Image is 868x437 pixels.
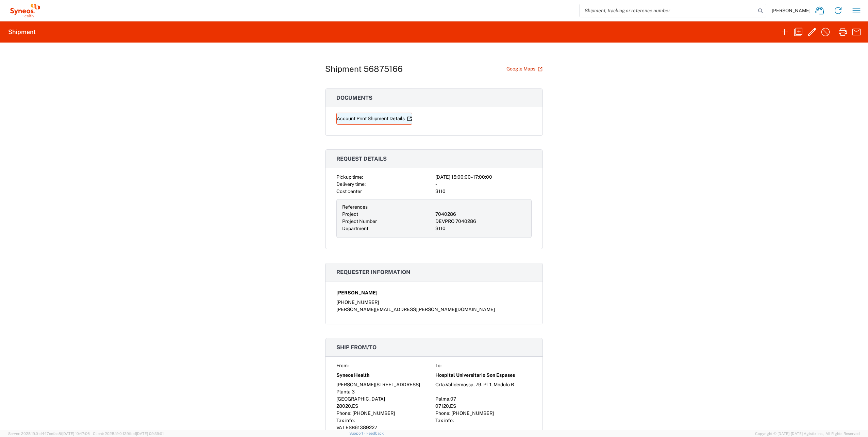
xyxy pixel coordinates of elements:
span: From: [336,363,349,368]
a: Feedback [366,431,384,435]
div: Department [342,225,433,232]
span: Client: 2025.19.0-129fbcf [93,432,164,436]
span: [PERSON_NAME] [772,7,811,14]
span: Server: 2025.19.0-d447cefac8f [8,432,90,436]
a: Support [349,431,366,435]
span: [GEOGRAPHIC_DATA] [336,396,385,402]
span: Ship from/to [336,344,377,351]
div: Planta 3 [336,388,433,395]
span: Phone: [435,410,450,416]
div: Project [342,211,433,218]
span: References [342,204,368,210]
div: [PERSON_NAME][EMAIL_ADDRESS][PERSON_NAME][DOMAIN_NAME] [336,306,532,313]
span: ESB61389227 [346,425,377,430]
span: ES [450,403,456,409]
span: Documents [336,95,372,101]
span: , [449,403,450,409]
span: Copyright © [DATE]-[DATE] Agistix Inc., All Rights Reserved [755,431,860,437]
div: [PERSON_NAME][STREET_ADDRESS] [336,381,433,388]
span: , [351,403,352,409]
span: [DATE] 10:47:06 [62,432,90,436]
div: DEVPRO 7040286 [435,218,526,225]
span: [DATE] 09:39:01 [136,432,164,436]
input: Shipment, tracking or reference number [580,4,756,17]
a: Account Print Shipment Details [336,113,412,125]
span: Phone: [336,410,351,416]
span: Tax info: [336,418,355,423]
span: Request details [336,156,387,162]
a: Google Maps [506,63,543,75]
span: Pickup time: [336,174,363,180]
span: 07120 [435,403,449,409]
span: , [449,396,450,402]
div: Project Number [342,218,433,225]
span: Palma [435,396,449,402]
span: 07 [450,396,456,402]
div: - [435,181,532,188]
span: [PHONE_NUMBER] [451,410,494,416]
span: Requester information [336,269,411,275]
div: [DATE] 15:00:00 - 17:00:00 [435,174,532,181]
span: VAT [336,425,345,430]
span: [PERSON_NAME] [336,289,378,296]
span: Cost center [336,189,362,194]
h2: Shipment [8,28,36,36]
div: 3110 [435,188,532,195]
div: Crta.Valldemossa, 79. Pl -1, Módulo B [435,381,532,388]
span: Syneos Health [336,372,369,379]
div: [PHONE_NUMBER] [336,299,532,306]
span: [PHONE_NUMBER] [352,410,395,416]
span: ES [352,403,358,409]
h1: Shipment 56875166 [325,64,403,74]
span: Hospital Universitario Son Espases [435,372,515,379]
div: 7040286 [435,211,526,218]
span: 28020 [336,403,351,409]
span: Tax info: [435,418,454,423]
div: 3110 [435,225,526,232]
span: To: [435,363,441,368]
span: Delivery time: [336,181,366,187]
